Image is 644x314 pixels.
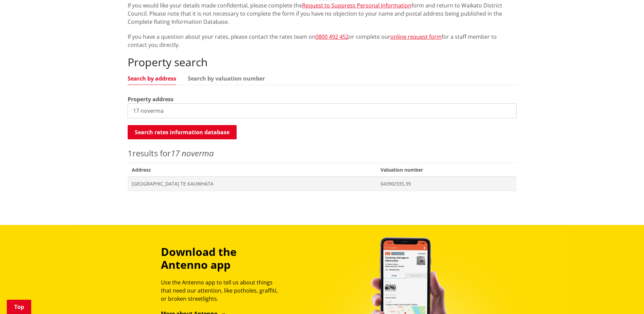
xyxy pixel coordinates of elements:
[613,285,637,310] iframe: Messenger Launcher
[7,300,31,314] a: Top
[128,56,517,69] h2: Property search
[128,163,377,177] span: Address
[302,2,411,9] a: Request to Suppress Personal Information
[128,95,173,103] label: Property address
[128,147,517,159] p: results for
[161,278,284,303] p: Use the Antenno app to tell us about things that need our attention, like potholes, graffiti, or ...
[390,33,442,40] a: online request form
[128,147,132,159] span: 1
[128,125,237,139] button: Search rates information database
[171,147,214,159] em: 17 noverma
[376,163,516,177] span: Valuation number
[128,76,176,81] a: Search by address
[161,245,284,272] h3: Download the Antenno app
[132,180,373,187] span: [GEOGRAPHIC_DATA] TE KAUWHATA
[128,1,517,26] p: If you would like your details made confidential, please complete the form and return to Waikato ...
[188,76,265,81] a: Search by valuation number
[315,33,349,40] a: 0800 492 452
[128,33,517,49] p: If you have a question about your rates, please contact the rates team on or complete our for a s...
[128,103,517,118] input: e.g. Duke Street NGARUAWAHIA
[381,180,512,187] span: 04390/335.39
[128,177,517,191] a: [GEOGRAPHIC_DATA] TE KAUWHATA 04390/335.39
